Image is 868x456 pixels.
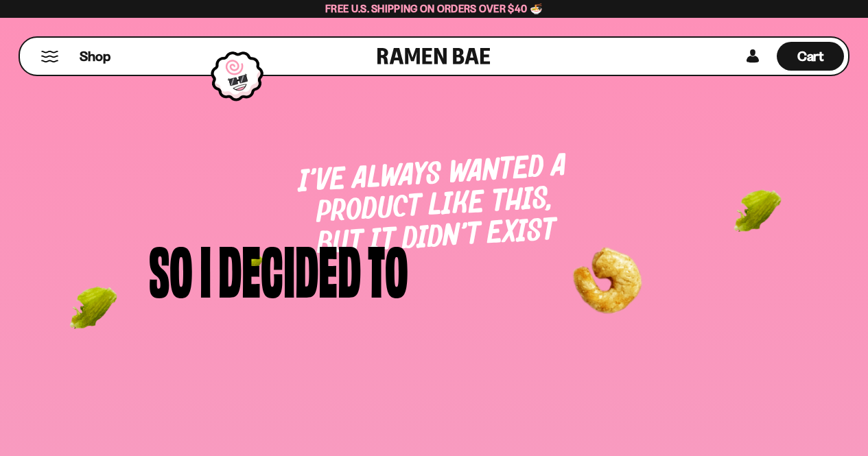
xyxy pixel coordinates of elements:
[80,42,110,71] a: Shop
[777,38,844,75] div: Cart
[218,235,361,300] div: decided
[200,235,211,300] div: i
[297,151,567,259] span: I’ve always wanted a product like this, but it didn’t exist
[325,2,543,15] span: Free U.S. Shipping on Orders over $40 🍜
[149,235,193,300] div: So
[80,47,110,66] span: Shop
[797,48,824,64] span: Cart
[40,51,59,62] button: Mobile Menu Trigger
[368,235,408,300] div: to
